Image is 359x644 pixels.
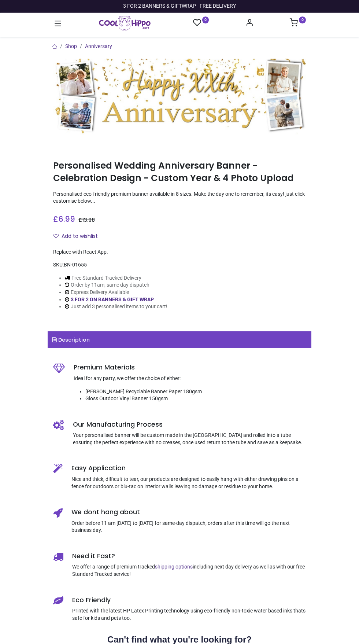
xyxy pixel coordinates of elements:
[74,363,306,372] h5: Premium Materials
[72,596,306,605] h5: Eco Friendly
[72,563,306,578] p: We offer a range of premium tracked including next day delivery as well as with our free Standard...
[65,289,167,296] li: Express Delivery Available
[72,552,306,561] h5: Need it Fast?
[99,16,151,30] a: Logo of Cool Hippo
[85,395,306,402] li: Gloss Outdoor Vinyl Banner 150gsm
[65,281,167,289] li: Order by 11am, same day dispatch
[53,233,59,239] i: Add to wishlist
[85,43,112,49] a: Anniversary
[245,21,253,26] a: Account Info
[193,18,209,27] a: 0
[78,216,95,224] span: £
[71,520,306,534] p: Order before 11 am [DATE] to [DATE] for same-day dispatch, orders after this time will go the nex...
[53,191,306,205] p: Personalised eco-friendly premium banner available in 8 sizes. Make the day one to remember, its ...
[299,16,306,23] sup: 0
[53,214,75,224] span: £
[65,43,77,49] a: Shop
[53,159,306,185] h1: Personalised Wedding Anniversary Banner - Celebration Design - Custom Year & 4 Photo Upload
[82,216,95,224] span: 13.98
[53,249,306,256] div: Replace with React App.
[53,261,306,269] div: SKU:
[72,607,306,622] p: Printed with the latest HP Latex Printing technology using eco-friendly non-toxic water based ink...
[73,432,306,446] p: Your personalised banner will be custom made in the [GEOGRAPHIC_DATA] and rolled into a tube ensu...
[71,508,306,517] h5: We dont hang about
[73,420,306,429] h5: Our Manufacturing Process
[155,564,193,570] a: shipping options
[65,275,167,282] li: Free Standard Tracked Delivery
[99,16,151,30] img: Cool Hippo
[123,3,236,10] div: 3 FOR 2 BANNERS & GIFTWRAP - FREE DELIVERY
[65,303,167,310] li: Just add 3 personalised items to your cart!
[71,464,306,473] h5: Easy Application
[74,375,306,382] p: Ideal for any party, we offer the choice of either:
[71,476,306,490] p: Nice and thick, difficult to tear, our products are designed to easily hang with either drawing p...
[58,214,75,224] span: 6.99
[64,262,87,268] span: BN-01655
[85,388,306,395] li: [PERSON_NAME] Recyclable Banner Paper 180gsm
[71,297,154,302] a: 3 FOR 2 ON BANNERS & GIFT WRAP
[202,16,209,23] sup: 0
[53,230,104,243] button: Add to wishlistAdd to wishlist
[48,331,311,348] a: Description
[290,21,306,26] a: 0
[53,59,306,135] img: Personalised Wedding Anniversary Banner - Celebration Design - Custom Year & 4 Photo Upload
